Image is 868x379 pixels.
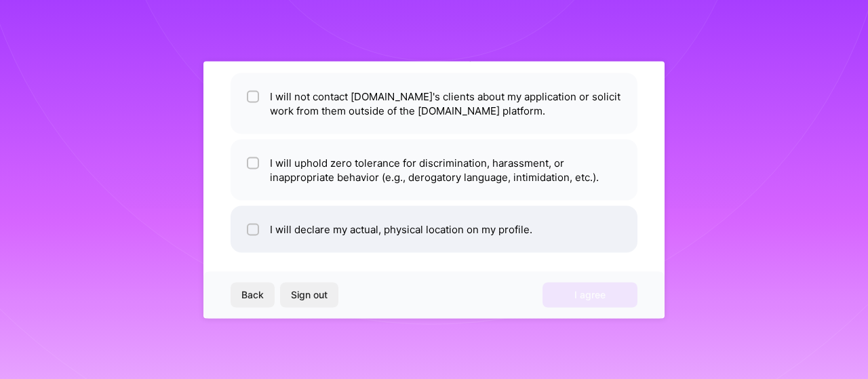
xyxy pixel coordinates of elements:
li: I will not contact [DOMAIN_NAME]'s clients about my application or solicit work from them outside... [231,73,637,134]
li: I will uphold zero tolerance for discrimination, harassment, or inappropriate behavior (e.g., der... [231,139,637,200]
span: Sign out [291,288,328,302]
li: I will declare my actual, physical location on my profile. [231,205,637,252]
span: Back [241,288,264,302]
button: Back [231,283,275,307]
button: Sign out [280,283,338,307]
